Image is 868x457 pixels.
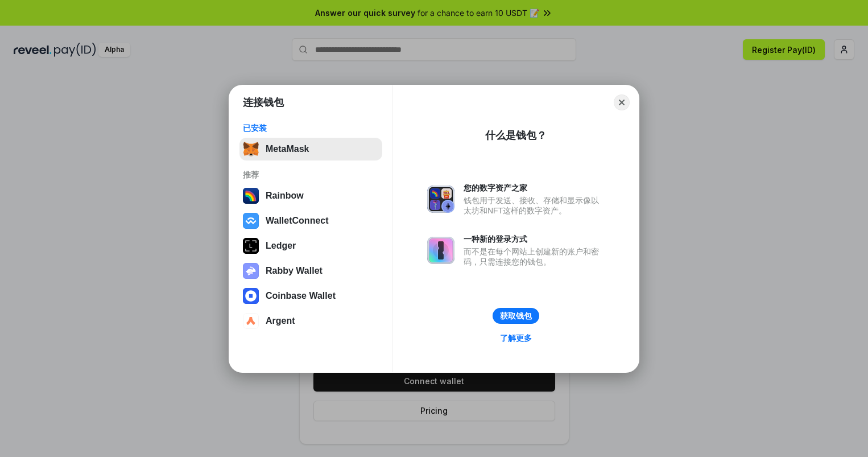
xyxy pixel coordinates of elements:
div: 已安装 [243,123,379,133]
div: Rainbow [266,191,304,201]
div: 了解更多 [500,333,532,343]
div: MetaMask [266,144,309,154]
button: Coinbase Wallet [239,285,382,307]
div: Rabby Wallet [266,266,323,276]
img: svg+xml,%3Csvg%20xmlns%3D%22http%3A%2F%2Fwww.w3.org%2F2000%2Fsvg%22%20fill%3D%22none%22%20viewBox... [243,263,259,279]
img: svg+xml,%3Csvg%20fill%3D%22none%22%20height%3D%2233%22%20viewBox%3D%220%200%2035%2033%22%20width%... [243,141,259,157]
img: svg+xml,%3Csvg%20xmlns%3D%22http%3A%2F%2Fwww.w3.org%2F2000%2Fsvg%22%20fill%3D%22none%22%20viewBox... [427,186,454,213]
button: Ledger [239,234,382,257]
div: 获取钱包 [500,311,532,321]
div: 什么是钱包？ [485,129,547,142]
img: svg+xml,%3Csvg%20width%3D%2228%22%20height%3D%2228%22%20viewBox%3D%220%200%2028%2028%22%20fill%3D... [243,213,259,229]
img: svg+xml,%3Csvg%20width%3D%2228%22%20height%3D%2228%22%20viewBox%3D%220%200%2028%2028%22%20fill%3D... [243,288,259,304]
img: svg+xml,%3Csvg%20xmlns%3D%22http%3A%2F%2Fwww.w3.org%2F2000%2Fsvg%22%20fill%3D%22none%22%20viewBox... [427,237,454,264]
div: 推荐 [243,170,379,180]
button: Argent [239,310,382,332]
div: 而不是在每个网站上创建新的账户和密码，只需连接您的钱包。 [464,246,605,267]
div: 钱包用于发送、接收、存储和显示像以太坊和NFT这样的数字资产。 [464,195,605,216]
button: MetaMask [239,138,382,160]
div: Coinbase Wallet [266,291,336,301]
button: Close [614,94,630,110]
div: WalletConnect [266,216,329,226]
div: Argent [266,316,295,326]
button: 获取钱包 [493,308,539,324]
div: Ledger [266,241,296,251]
img: svg+xml,%3Csvg%20width%3D%22120%22%20height%3D%22120%22%20viewBox%3D%220%200%20120%20120%22%20fil... [243,188,259,204]
a: 了解更多 [493,331,539,345]
img: svg+xml,%3Csvg%20xmlns%3D%22http%3A%2F%2Fwww.w3.org%2F2000%2Fsvg%22%20width%3D%2228%22%20height%3... [243,238,259,254]
button: Rainbow [239,184,382,207]
button: Rabby Wallet [239,260,382,282]
div: 一种新的登录方式 [464,234,605,244]
img: svg+xml,%3Csvg%20width%3D%2228%22%20height%3D%2228%22%20viewBox%3D%220%200%2028%2028%22%20fill%3D... [243,313,259,329]
div: 您的数字资产之家 [464,183,605,193]
button: WalletConnect [239,209,382,232]
h1: 连接钱包 [243,96,284,109]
